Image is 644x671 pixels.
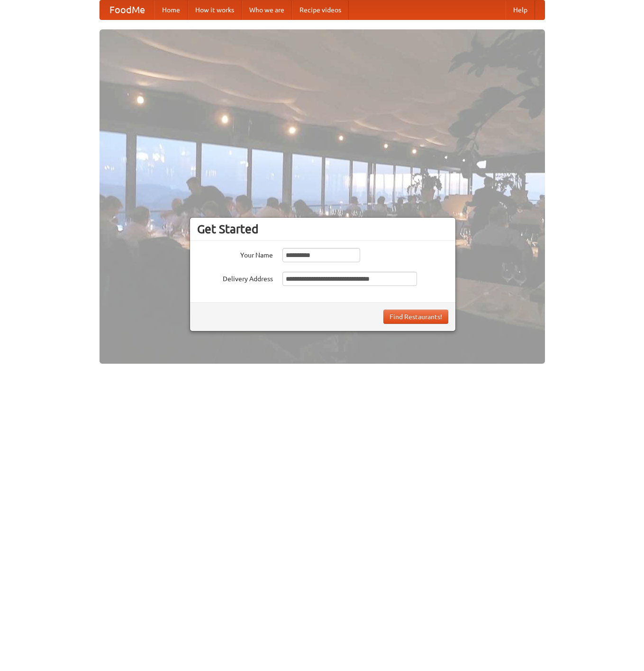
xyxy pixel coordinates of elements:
h3: Get Started [197,222,448,236]
a: FoodMe [100,0,154,19]
label: Delivery Address [197,272,273,284]
a: Home [154,0,188,19]
a: Help [506,0,535,19]
a: How it works [188,0,242,19]
button: Find Restaurants! [383,310,448,324]
a: Who we are [242,0,292,19]
a: Recipe videos [292,0,349,19]
label: Your Name [197,248,273,260]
